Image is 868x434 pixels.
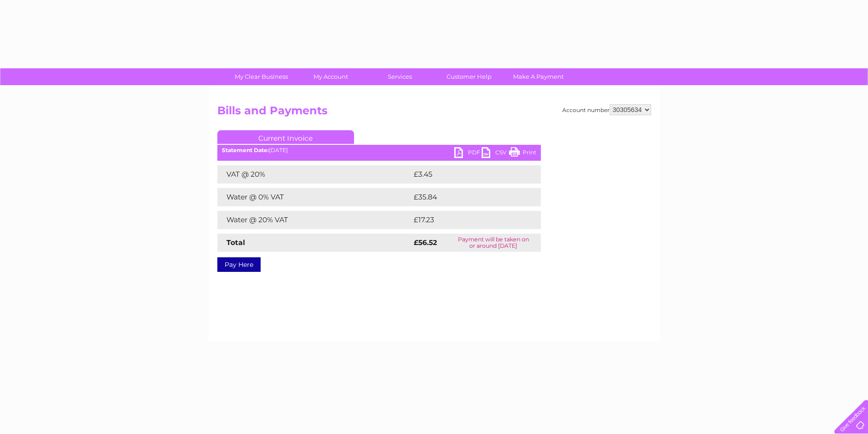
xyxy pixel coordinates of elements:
[217,188,411,206] td: Water @ 0% VAT
[224,68,299,85] a: My Clear Business
[217,130,354,144] a: Current Invoice
[362,68,437,85] a: Services
[222,147,269,153] b: Statement Date:
[411,188,523,206] td: £35.84
[217,211,411,229] td: Water @ 20% VAT
[226,238,245,247] strong: Total
[411,211,521,229] td: £17.23
[411,165,519,184] td: £3.45
[446,234,541,252] td: Payment will be taken on or around [DATE]
[509,147,536,160] a: Print
[562,104,651,115] div: Account number
[501,68,576,85] a: Make A Payment
[217,257,261,272] a: Pay Here
[217,104,651,122] h2: Bills and Payments
[482,147,509,160] a: CSV
[414,238,437,247] strong: £56.52
[217,165,411,184] td: VAT @ 20%
[431,68,507,85] a: Customer Help
[217,147,541,153] div: [DATE]
[454,147,482,160] a: PDF
[293,68,368,85] a: My Account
